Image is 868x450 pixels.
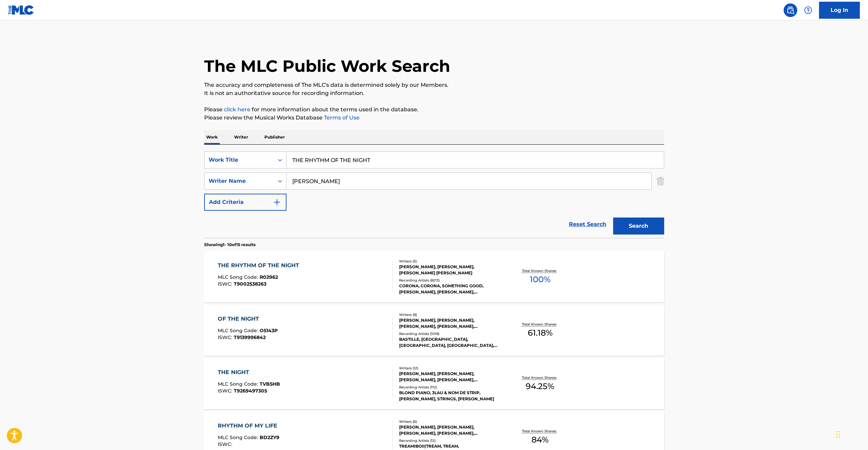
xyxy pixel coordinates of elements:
[836,424,840,445] div: Drag
[399,278,502,283] div: Recording Artists ( 8213 )
[204,242,256,248] p: Showing 1 - 10 of 15 results
[530,273,551,286] span: 100 %
[218,388,234,394] span: ISWC :
[204,106,664,114] p: Please for more information about the terms used in the database.
[819,2,860,19] a: Log In
[218,274,260,280] span: MLC Song Code :
[218,441,234,447] span: ISWC :
[218,281,234,287] span: ISWC :
[399,438,502,443] div: Recording Artists ( 12 )
[399,385,502,390] div: Recording Artists ( 112 )
[204,114,664,122] p: Please review the Musical Works Database
[209,156,270,164] div: Work Title
[522,429,558,434] p: Total Known Shares:
[218,261,302,270] div: THE RHYTHM OF THE NIGHT
[260,327,278,334] span: O5143P
[399,283,502,295] div: CORONA, CORONA, SOMETHING GOOD,[PERSON_NAME], [PERSON_NAME],[PERSON_NAME], [PERSON_NAME]
[234,334,266,340] span: T9139996842
[399,264,502,276] div: [PERSON_NAME], [PERSON_NAME], [PERSON_NAME] [PERSON_NAME]
[399,331,502,336] div: Recording Artists ( 1018 )
[522,268,558,273] p: Total Known Shares:
[209,177,270,185] div: Writer Name
[204,81,664,89] p: The accuracy and completeness of The MLC's data is determined solely by our Members.
[218,315,278,323] div: OF THE NIGHT
[399,312,502,317] div: Writers ( 8 )
[204,251,664,302] a: THE RHYTHM OF THE NIGHTMLC Song Code:R02962ISWC:T9002538263Writers (5)[PERSON_NAME], [PERSON_NAME...
[804,6,812,14] img: help
[399,424,502,436] div: [PERSON_NAME], [PERSON_NAME], [PERSON_NAME], [PERSON_NAME], [PERSON_NAME]
[204,56,450,76] h1: The MLC Public Work Search
[399,390,502,402] div: BLOND PIANO, 3LAU & NOM DE STRIP, [PERSON_NAME], STRINGS, [PERSON_NAME]
[399,317,502,330] div: [PERSON_NAME], [PERSON_NAME], [PERSON_NAME], [PERSON_NAME], [PERSON_NAME], [PERSON_NAME], [PERSON...
[801,3,815,17] div: Help
[786,6,795,14] img: search
[260,274,278,280] span: R02962
[834,417,868,450] iframe: Chat Widget
[218,381,260,387] span: MLC Song Code :
[204,151,664,238] form: Search Form
[218,422,281,430] div: RHYTHM OF MY LIFE
[323,114,360,121] a: Terms of Use
[204,89,664,97] p: It is not an authoritative source for recording information.
[399,371,502,383] div: [PERSON_NAME], [PERSON_NAME], [PERSON_NAME], [PERSON_NAME], [PERSON_NAME], [PERSON_NAME], [PERSON...
[399,419,502,424] div: Writers ( 6 )
[522,322,558,327] p: Total Known Shares:
[528,327,553,339] span: 61.18 %
[204,305,664,356] a: OF THE NIGHTMLC Song Code:O5143PISWC:T9139996842Writers (8)[PERSON_NAME], [PERSON_NAME], [PERSON_...
[204,358,664,409] a: THE NIGHTMLC Song Code:TVB5HBISWC:T9269497305Writers (12)[PERSON_NAME], [PERSON_NAME], [PERSON_NA...
[522,375,558,380] p: Total Known Shares:
[234,388,267,394] span: T9269497305
[399,366,502,371] div: Writers ( 12 )
[218,368,280,376] div: THE NIGHT
[613,218,664,235] button: Search
[262,130,287,144] p: Publisher
[399,336,502,349] div: BASTILLE, [GEOGRAPHIC_DATA], [GEOGRAPHIC_DATA], [GEOGRAPHIC_DATA], [GEOGRAPHIC_DATA]
[224,106,250,113] a: click here
[566,217,610,232] a: Reset Search
[218,327,260,334] span: MLC Song Code :
[531,434,548,446] span: 84 %
[218,434,260,440] span: MLC Song Code :
[526,380,554,392] span: 94.25 %
[657,173,664,190] img: Delete Criterion
[260,434,279,440] span: BD2ZY9
[260,381,280,387] span: TVB5HB
[218,334,234,340] span: ISWC :
[232,130,250,144] p: Writer
[234,281,266,287] span: T9002538263
[204,130,220,144] p: Work
[204,194,286,211] button: Add Criteria
[784,3,797,17] a: Public Search
[273,198,281,206] img: 9d2ae6d4665cec9f34b9.svg
[8,5,34,15] img: MLC Logo
[399,259,502,264] div: Writers ( 5 )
